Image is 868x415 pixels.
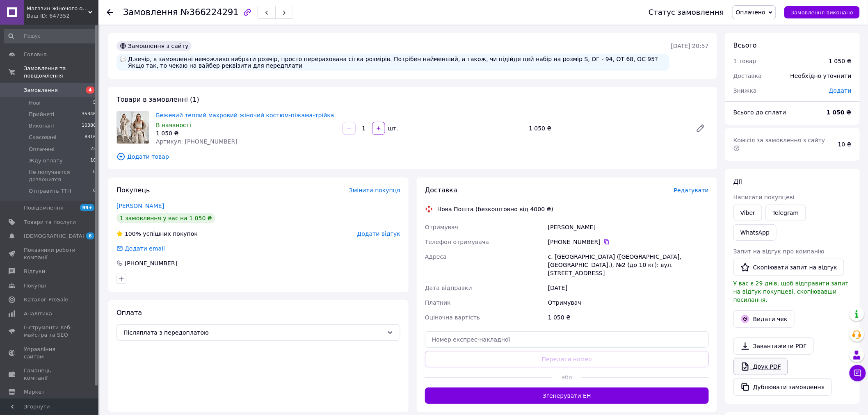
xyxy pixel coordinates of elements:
span: Замовлення виконано [791,9,853,16]
span: Написати покупцеві [733,194,795,201]
div: Д.вечір, в замовленні неможливо вибрати розмір, просто перерахована сітка розмірів. Потрібен найм... [116,54,669,71]
time: [DATE] 20:57 [671,43,709,49]
span: [DEMOGRAPHIC_DATA] [24,233,85,240]
div: Необхідно уточнити [786,67,857,85]
a: Редагувати [692,120,709,137]
span: Товари в замовленні (1) [116,96,199,103]
button: Чат з покупцем [850,365,866,381]
span: Товари та послуги [24,219,76,226]
button: Замовлення виконано [784,6,860,18]
span: Доставка [733,73,762,79]
span: Додати [829,87,852,94]
a: Бежевий теплий махровий жіночий костюм-піжама-трійка [156,112,334,119]
div: [PHONE_NUMBER] [548,238,709,246]
span: Дата відправки [425,285,472,291]
span: Замовлення [24,87,58,94]
span: Скасовані [29,134,57,141]
span: Головна [24,51,47,58]
span: Запит на відгук про компанію [733,248,825,255]
span: 0 [93,187,96,195]
span: Каталог ProSale [24,296,68,303]
span: 10380 [82,122,96,130]
span: Оплачені [29,146,55,153]
button: Скопіювати запит на відгук [733,259,844,276]
span: або [553,373,581,381]
div: успішних покупок [116,230,198,238]
a: Друк PDF [733,358,788,375]
div: Додати email [116,244,166,253]
span: Змінити покупця [349,187,400,194]
span: Аналітика [24,310,52,317]
span: 35346 [82,111,96,118]
span: Жду оплату [29,157,63,164]
span: Знижка [733,87,757,94]
span: В наявності [156,122,191,128]
div: 1 замовлення у вас на 1 050 ₴ [116,213,215,223]
img: :speech_balloon: [120,56,126,62]
span: Додати товар [116,152,709,161]
div: 1 050 ₴ [156,129,336,137]
span: Артикул: [PHONE_NUMBER] [156,138,238,145]
div: 1 050 ₴ [546,310,710,325]
span: Покупці [24,282,46,290]
div: [PERSON_NAME] [546,220,710,235]
div: Нова Пошта (безкоштовно від 4000 ₴) [435,205,555,213]
span: №366224291 [180,7,239,17]
span: Замовлення та повідомлення [24,65,98,80]
span: Оплачено [736,9,765,16]
button: Згенерувати ЕН [425,388,709,404]
a: WhatsApp [733,224,777,241]
span: Адреса [425,253,447,260]
span: У вас є 29 днів, щоб відправити запит на відгук покупцеві, скопіювавши посилання. [733,280,849,303]
span: Повідомлення [24,204,64,212]
span: Всього [733,41,757,49]
span: 4 [86,87,94,93]
span: Оціночна вартість [425,314,480,321]
span: 5 [93,99,96,107]
div: Повернутися назад [107,8,113,16]
input: Пошук [4,29,97,43]
div: 10 ₴ [833,135,857,153]
span: 6 [86,233,94,239]
div: с. [GEOGRAPHIC_DATA] ([GEOGRAPHIC_DATA], [GEOGRAPHIC_DATA].), №2 (до 10 кг): вул. [STREET_ADDRESS] [546,249,710,280]
div: [PHONE_NUMBER] [124,259,178,267]
span: Управління сайтом [24,346,76,360]
span: Додати відгук [357,230,400,237]
span: Відгуки [24,268,45,275]
a: [PERSON_NAME] [116,203,164,209]
span: Редагувати [674,187,709,194]
span: 99+ [80,204,94,211]
div: 1 050 ₴ [829,57,852,65]
span: 100% [125,230,141,237]
span: Отправить ТТН [29,187,71,195]
button: Видати чек [733,310,795,328]
span: Магазин жіночого одягу "Стрекоза" [27,5,88,12]
a: Telegram [765,205,806,221]
span: Інструменти веб-майстра та SEO [24,324,76,339]
button: Дублювати замовлення [733,379,832,396]
span: Нові [29,99,41,107]
div: 1 050 ₴ [525,123,689,134]
span: Прийняті [29,111,54,118]
span: Комісія за замовлення з сайту [733,137,827,152]
div: шт. [386,124,399,132]
span: Платник [425,299,451,306]
span: 10 [90,157,96,164]
span: Отримувач [425,224,458,230]
span: Виконані [29,122,54,130]
span: Доставка [425,186,457,194]
span: Телефон отримувача [425,239,489,245]
span: Всього до сплати [733,109,786,116]
span: Дії [733,178,742,185]
div: Додати email [124,244,166,253]
div: [DATE] [546,280,710,295]
a: Завантажити PDF [733,337,814,355]
div: Ваш ID: 647352 [27,12,98,20]
div: Отримувач [546,295,710,310]
span: Гаманець компанії [24,367,76,382]
span: Показники роботи компанії [24,246,76,261]
span: Оплата [116,309,142,317]
span: 1 товар [733,58,756,64]
img: Бежевий теплий махровий жіночий костюм-піжама-трійка [117,112,149,144]
span: 22 [90,146,96,153]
